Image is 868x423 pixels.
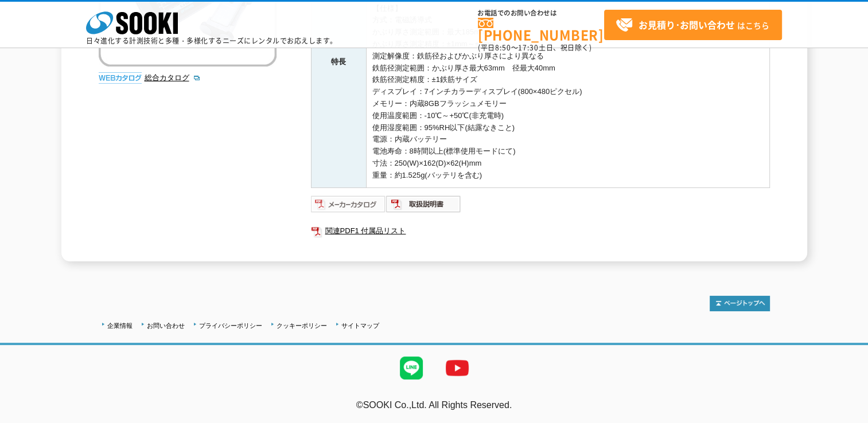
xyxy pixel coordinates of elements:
img: webカタログ [99,72,142,84]
img: 取扱説明書 [386,195,461,213]
a: 関連PDF1 付属品リスト [311,224,770,238]
a: 総合カタログ [145,73,201,82]
span: 17:30 [518,42,539,53]
a: お見積り･お問い合わせはこちら [604,10,782,40]
a: クッキーポリシー [277,322,327,329]
strong: お見積り･お問い合わせ [639,18,735,32]
img: トップページへ [710,296,770,311]
p: 日々進化する計測技術と多種・多様化するニーズにレンタルでお応えします。 [86,37,337,44]
span: (平日 ～ 土日、祝日除く) [478,42,591,53]
a: 取扱説明書 [386,202,461,211]
img: YouTube [434,345,480,391]
a: プライバシーポリシー [199,322,262,329]
a: お問い合わせ [147,322,185,329]
a: メーカーカタログ [311,202,386,211]
a: テストMail [824,412,868,422]
a: [PHONE_NUMBER] [478,18,604,41]
span: お電話でのお問い合わせは [478,10,604,17]
span: 8:50 [495,42,511,53]
img: メーカーカタログ [311,195,386,213]
a: サイトマップ [341,322,379,329]
img: LINE [388,345,434,391]
a: 企業情報 [107,322,133,329]
span: はこちら [616,17,769,34]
